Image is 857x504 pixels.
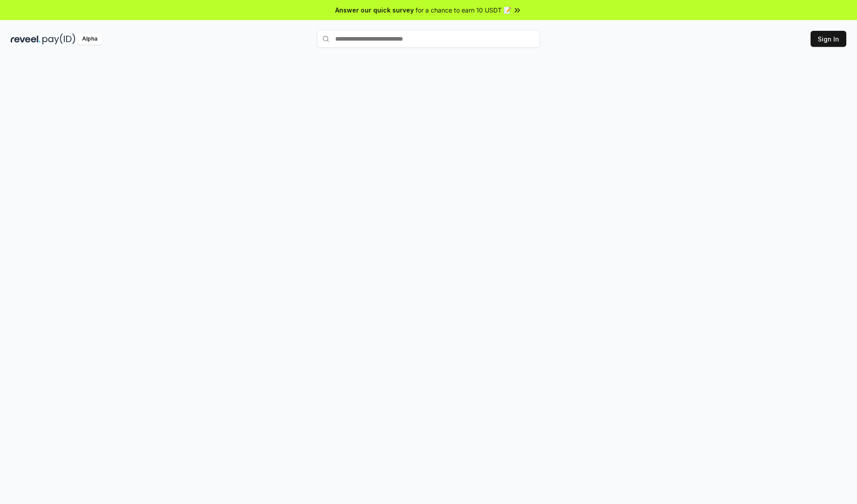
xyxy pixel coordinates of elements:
span: for a chance to earn 10 USDT 📝 [416,5,511,15]
span: Answer our quick survey [335,5,414,15]
div: Alpha [77,33,102,45]
img: reveel_dark [11,33,41,45]
button: Sign In [811,31,846,47]
img: pay_id [42,33,75,45]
